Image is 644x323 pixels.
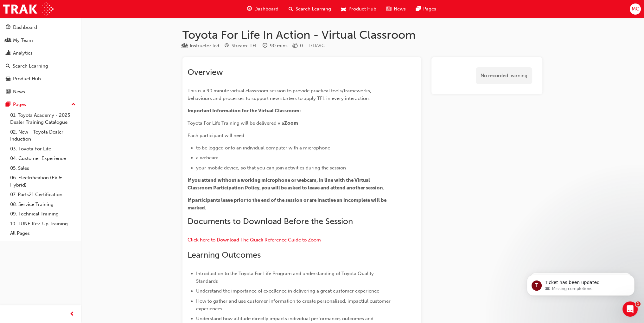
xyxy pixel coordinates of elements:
[188,88,373,101] span: This is a 90 minute virtual classroom session to provide practical tools/frameworks, behaviours a...
[8,209,78,219] a: 09. Technical Training
[188,250,261,260] span: Learning Outcomes
[3,35,78,46] a: My Team
[196,298,392,312] span: How to gather and use customer information to create personalised, impactful customer experiences.
[423,5,436,13] span: Pages
[188,237,321,243] a: Click here to Download The Quick Reference Guide to Zoom
[284,3,336,16] a: search-iconSearch Learning
[242,3,284,16] a: guage-iconDashboard
[182,43,187,49] span: learningResourceType_INSTRUCTOR_LED-icon
[341,5,346,13] span: car-icon
[6,102,10,108] span: pages-icon
[247,5,252,13] span: guage-icon
[6,50,10,56] span: chart-icon
[3,99,78,110] button: Pages
[190,42,219,49] div: Instructor led
[386,5,391,13] span: news-icon
[188,177,384,191] span: If you attend without a working microphone or webcam, in line with the Virtual Classroom Particip...
[232,42,258,49] div: Stream: TFL
[300,42,303,49] div: 0
[517,261,644,306] iframe: Intercom notifications message
[13,63,48,70] div: Search Learning
[188,197,387,211] span: If participants leave prior to the end of the session or are inactive an incomplete will be marked.
[476,67,532,84] div: No recorded learning
[8,163,78,173] a: 05. Sales
[289,5,293,13] span: search-icon
[188,216,353,226] span: Documents to Download Before the Session
[6,25,10,30] span: guage-icon
[182,28,542,42] h1: Toyota For Life In Action - Virtual Classroom
[188,67,223,77] span: Overview
[13,37,33,44] div: My Team
[13,49,33,57] div: Analytics
[263,42,288,50] div: Duration
[13,75,41,82] div: Product Hub
[224,42,258,50] div: Stream
[6,76,10,82] span: car-icon
[263,43,267,49] span: clock-icon
[394,5,406,13] span: News
[411,3,441,16] a: pages-iconPages
[6,63,10,69] span: search-icon
[336,3,381,16] a: car-iconProduct Hub
[3,22,78,33] a: Dashboard
[381,3,411,16] a: news-iconNews
[308,43,325,48] span: Learning resource code
[8,127,78,144] a: 02. New - Toyota Dealer Induction
[293,42,303,50] div: Price
[416,5,421,13] span: pages-icon
[635,301,641,307] span: 1
[182,42,219,50] div: Type
[196,165,346,171] span: your mobile device, so that you can join activities during the session
[196,288,379,294] span: Understand the importance of excellence in delivering a great customer experience
[284,120,298,126] span: Zoom
[6,38,10,43] span: people-icon
[8,200,78,209] a: 08. Service Training
[8,154,78,163] a: 04. Customer Experience
[630,3,641,15] button: MC
[631,5,639,13] span: MC
[3,60,78,72] a: Search Learning
[188,133,245,138] span: Each participant will need:
[8,110,78,127] a: 01. Toyota Academy - 2025 Dealer Training Catalogue
[3,86,78,98] a: News
[70,310,74,318] span: prev-icon
[196,145,330,151] span: to be logged onto an individual computer with a microphone
[3,73,78,85] a: Product Hub
[296,5,331,13] span: Search Learning
[13,24,37,31] div: Dashboard
[293,43,297,49] span: money-icon
[188,120,284,126] span: Toyota For Life Training will be delivered via
[3,20,78,99] button: DashboardMy TeamAnalyticsSearch LearningProduct HubNews
[270,42,288,49] div: 90 mins
[8,219,78,229] a: 10. TUNE Rev-Up Training
[622,301,638,317] iframe: Intercom live chat
[8,173,78,190] a: 06. Electrification (EV & Hybrid)
[13,88,25,96] div: News
[3,2,54,16] img: Trak
[13,101,26,108] div: Pages
[254,5,278,13] span: Dashboard
[196,155,219,161] span: a webcam
[348,5,376,13] span: Product Hub
[71,101,76,109] span: up-icon
[196,271,375,284] span: Introduction to the Toyota For Life Program and understanding of Toyota Quality Standards
[6,89,10,95] span: news-icon
[188,108,301,114] span: Important Information for the Virtual Classroom:
[8,190,78,200] a: 07. Parts21 Certification
[8,228,78,238] a: All Pages
[224,43,229,49] span: target-icon
[3,47,78,59] a: Analytics
[8,144,78,154] a: 03. Toyota For Life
